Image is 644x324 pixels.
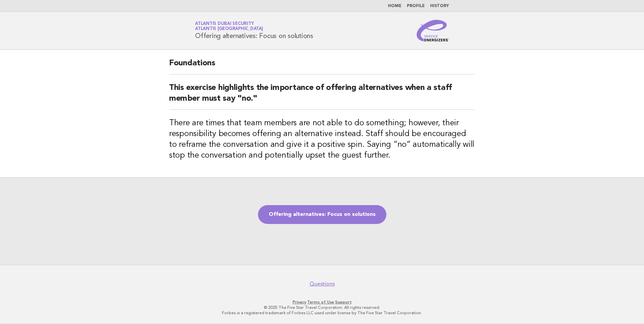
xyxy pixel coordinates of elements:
[258,205,386,224] a: Offering alternatives: Focus on solutions
[116,305,528,310] p: © 2025 The Five Star Travel Corporation. All rights reserved.
[430,4,449,8] a: History
[195,22,313,39] h1: Offering alternatives: Focus on solutions
[169,58,475,74] h2: Foundations
[195,27,263,31] span: Atlantis [GEOGRAPHIC_DATA]
[293,300,306,304] a: Privacy
[388,4,401,8] a: Home
[169,83,475,110] h2: This exercise highlights the importance of offering alternatives when a staff member must say "no."
[310,281,335,287] a: Questions
[407,4,425,8] a: Profile
[116,310,528,316] p: Forbes is a registered trademark of Forbes LLC used under license by The Five Star Travel Corpora...
[307,300,334,304] a: Terms of Use
[335,300,352,304] a: Support
[417,20,449,41] img: Service Energizers
[195,22,263,31] a: Atlantis Dubai SecurityAtlantis [GEOGRAPHIC_DATA]
[116,299,528,305] p: · ·
[169,118,475,161] h3: There are times that team members are not able to do something; however, their responsibility bec...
